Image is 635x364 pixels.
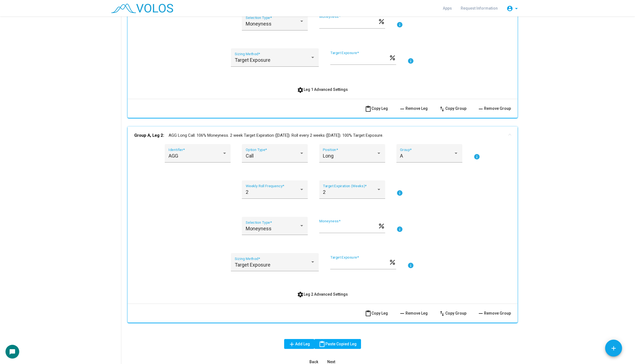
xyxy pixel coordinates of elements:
button: Remove Group [473,103,515,113]
span: Moneyness [246,226,272,231]
span: Long [323,153,334,159]
mat-icon: remove [399,106,405,112]
mat-icon: chat_bubble [9,349,16,355]
mat-expansion-panel-header: Group A, Leg 2:AGG Long Call. 106% Moneyness. 2 week Target Expiration ([DATE]). Roll every 2 wee... [128,127,517,144]
span: Copy Leg [365,311,388,315]
mat-icon: percent [378,18,385,24]
mat-icon: percent [378,222,385,229]
span: Moneyness [246,21,272,27]
mat-icon: settings [297,291,304,298]
mat-icon: info [396,190,403,196]
a: Apps [438,3,456,13]
button: Copy Group [434,103,471,113]
mat-icon: add [289,341,295,348]
span: Call [246,153,254,159]
span: Copy Group [439,311,466,315]
button: Remove Leg [395,103,432,113]
span: Next [327,360,335,364]
span: Target Exposure [235,262,270,268]
span: Leg 1 Advanced Settings [297,87,348,92]
button: Remove Group [473,308,515,318]
span: Back [309,360,318,364]
button: Copy Leg [360,103,392,113]
mat-icon: remove [399,310,405,317]
mat-icon: percent [389,258,396,265]
mat-icon: account_circle [507,5,513,12]
span: Paste Copied Leg [319,342,357,346]
span: 2 [246,189,248,195]
mat-icon: remove [477,310,484,317]
button: Leg 2 Advanced Settings [293,289,352,299]
button: Add icon [605,340,622,357]
button: Add Leg [284,339,314,349]
mat-icon: info [396,226,403,233]
mat-icon: info [396,21,403,28]
span: Target Exposure [235,57,270,63]
mat-icon: content_paste [365,310,371,317]
button: Leg 1 Advanced Settings [293,85,352,94]
mat-icon: arrow_drop_down [513,5,520,12]
mat-panel-title: AGG Long Call. 106% Moneyness. 2 week Target Expiration ([DATE]). Roll every 2 weeks ([DATE]). 10... [134,132,504,139]
button: Copy Group [434,308,471,318]
span: Request Information [461,6,498,10]
span: Apps [443,6,452,10]
span: Copy Group [439,106,466,111]
span: Leg 2 Advanced Settings [297,292,348,296]
span: 2 [323,189,326,195]
mat-icon: add [610,345,617,352]
mat-icon: info [407,58,414,64]
span: Remove Group [477,311,511,315]
button: Copy Leg [360,308,392,318]
span: Remove Group [477,106,511,111]
mat-icon: swap_vert [439,310,445,317]
button: Remove Leg [395,308,432,318]
mat-icon: info [407,262,414,269]
mat-icon: content_paste [365,106,371,112]
button: Paste Copied Leg [314,339,361,349]
span: Add Leg [289,342,310,346]
a: Request Information [456,3,502,13]
mat-icon: percent [389,54,396,60]
span: A [400,153,403,159]
div: Group A, Leg 2:AGG Long Call. 106% Moneyness. 2 week Target Expiration ([DATE]). Roll every 2 wee... [128,144,517,322]
b: Group A, Leg 2: [134,132,164,139]
span: Copy Leg [365,106,388,111]
mat-icon: content_paste [319,341,325,348]
mat-icon: settings [297,87,304,93]
span: Remove Leg [399,106,428,111]
mat-icon: swap_vert [439,106,445,112]
span: AGG [169,153,178,159]
mat-icon: remove [477,106,484,112]
mat-icon: info [474,153,480,160]
span: Remove Leg [399,311,428,315]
